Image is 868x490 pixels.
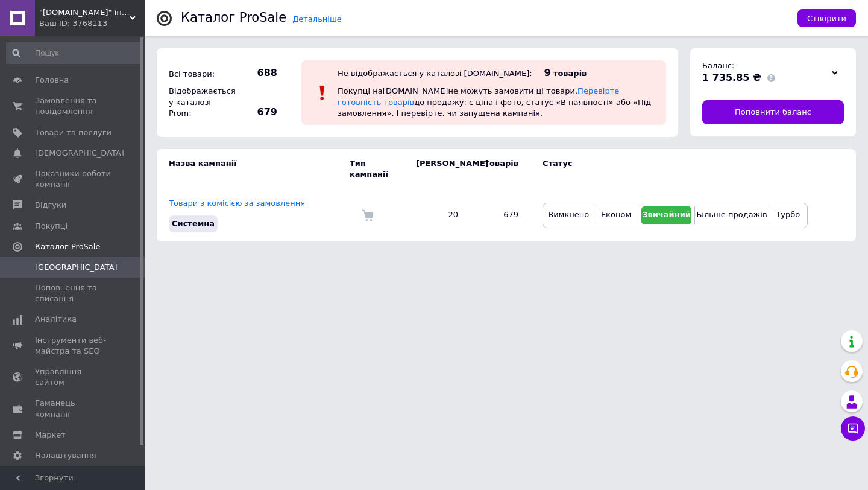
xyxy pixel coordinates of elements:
[35,95,112,117] span: Замовлення та повідомлення
[35,168,112,190] span: Показники роботи компанії
[172,219,215,228] span: Системна
[313,84,332,102] img: :exclamation:
[338,86,619,106] a: Перевірте готовність товарів
[338,69,532,78] div: Не відображається у каталозі [DOMAIN_NAME]:
[35,262,118,273] span: [GEOGRAPHIC_DATA]
[553,69,587,78] span: товарів
[181,11,286,24] div: Каталог ProSale
[35,282,112,304] span: Поповнення та списання
[548,210,589,219] span: Вимкнено
[235,66,277,80] span: 688
[35,366,112,388] span: Управління сайтом
[35,148,124,159] span: [DEMOGRAPHIC_DATA]
[35,241,100,252] span: Каталог ProSale
[362,209,374,221] img: Комісія за замовлення
[404,189,470,241] td: 20
[642,210,691,219] span: Звичайний
[735,107,811,118] span: Поповнити баланс
[544,67,551,78] span: 9
[696,210,767,219] span: Більше продажів
[698,206,765,224] button: Більше продажів
[597,206,634,224] button: Економ
[470,149,530,189] td: Товарів
[166,66,232,83] div: Всі товари:
[797,9,856,27] button: Створити
[35,398,112,419] span: Гаманець компанії
[702,72,761,83] span: 1 735.85 ₴
[772,206,804,224] button: Турбо
[35,430,66,441] span: Маркет
[39,7,130,18] span: "Inectarine.store" інтернет-магазин
[35,127,112,138] span: Товари та послуги
[702,61,734,70] span: Баланс:
[776,210,800,219] span: Турбо
[530,149,808,189] td: Статус
[35,314,77,325] span: Аналітика
[169,199,305,208] a: Товари з комісією за замовлення
[35,75,69,86] span: Головна
[39,18,145,29] div: Ваш ID: 3768113
[404,149,470,189] td: [PERSON_NAME]
[235,106,277,119] span: 679
[702,100,844,124] a: Поповнити баланс
[601,210,631,219] span: Економ
[157,149,350,189] td: Назва кампанії
[35,200,66,211] span: Відгуки
[35,450,96,461] span: Налаштування
[35,335,112,357] span: Інструменти веб-майстра та SEO
[166,83,232,122] div: Відображається у каталозі Prom:
[338,86,651,117] span: Покупці на [DOMAIN_NAME] не можуть замовити ці товари. до продажу: є ціна і фото, статус «В наявн...
[350,149,404,189] td: Тип кампанії
[35,221,68,232] span: Покупці
[841,416,865,441] button: Чат з покупцем
[292,14,342,24] a: Детальніше
[807,14,846,23] span: Створити
[641,206,692,224] button: Звичайний
[470,189,530,241] td: 679
[6,42,142,64] input: Пошук
[546,206,591,224] button: Вимкнено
